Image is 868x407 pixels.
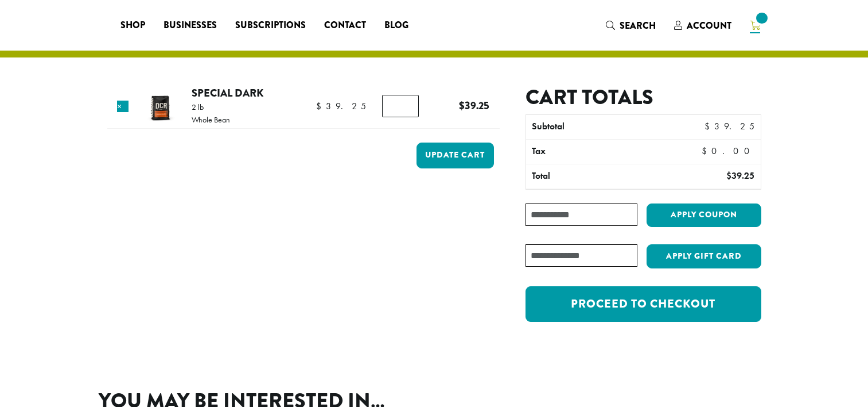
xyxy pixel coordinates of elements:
[526,115,667,139] th: Subtotal
[235,18,306,33] span: Subscriptions
[647,203,761,227] button: Apply coupon
[192,116,230,124] p: Whole Bean
[702,145,755,157] bdi: 0.00
[316,100,366,112] bdi: 39.25
[526,286,761,322] a: Proceed to checkout
[687,19,731,32] span: Account
[192,103,230,111] p: 2 lb
[192,85,263,101] a: Special Dark
[459,98,465,113] span: $
[620,19,656,32] span: Search
[111,16,154,34] a: Shop
[647,244,761,268] button: Apply Gift Card
[526,85,761,110] h2: Cart totals
[141,88,178,125] img: Special Dark
[526,164,667,189] th: Total
[526,140,692,164] th: Tax
[597,16,665,35] a: Search
[704,120,714,132] span: $
[164,18,217,33] span: Businesses
[324,18,366,33] span: Contact
[382,95,419,117] input: Product quantity
[702,145,711,157] span: $
[384,18,408,33] span: Blog
[726,170,731,182] span: $
[726,170,754,182] bdi: 39.25
[120,18,145,33] span: Shop
[459,98,489,113] bdi: 39.25
[316,100,326,112] span: $
[704,120,754,132] bdi: 39.25
[117,101,129,112] a: Remove this item
[417,143,494,168] button: Update cart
